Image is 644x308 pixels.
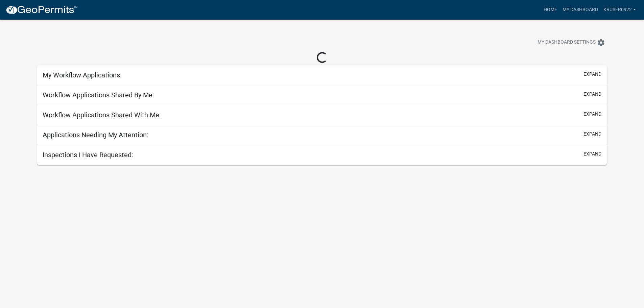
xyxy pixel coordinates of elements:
[43,91,154,99] h5: Workflow Applications Shared By Me:
[541,3,560,16] a: Home
[583,91,601,98] button: expand
[532,36,611,49] button: My Dashboard Settingssettings
[583,111,601,118] button: expand
[601,3,639,16] a: kruser0922
[583,131,601,138] button: expand
[583,150,601,158] button: expand
[583,71,601,78] button: expand
[43,71,122,79] h5: My Workflow Applications:
[560,3,601,16] a: My Dashboard
[597,39,605,47] i: settings
[538,39,596,47] span: My Dashboard Settings
[43,111,161,119] h5: Workflow Applications Shared With Me:
[43,131,148,139] h5: Applications Needing My Attention:
[43,151,133,159] h5: Inspections I Have Requested:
